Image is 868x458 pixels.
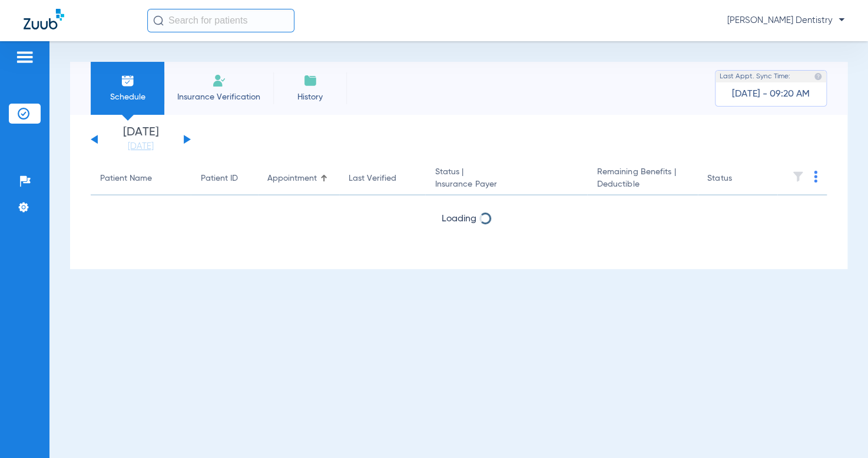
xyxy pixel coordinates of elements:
[105,127,176,152] li: [DATE]
[587,162,698,195] th: Remaining Benefits |
[121,74,135,88] img: Schedule
[442,214,476,224] span: Loading
[732,88,810,100] span: [DATE] - 09:20 AM
[267,172,317,185] div: Appointment
[698,162,777,195] th: Status
[173,91,264,103] span: Insurance Verification
[15,50,34,64] img: hamburger-icon
[727,15,844,26] span: [PERSON_NAME] Dentistry
[792,171,804,182] img: filter.svg
[349,172,396,185] div: Last Verified
[814,171,817,182] img: group-dot-blue.svg
[303,74,317,88] img: History
[425,162,587,195] th: Status |
[349,172,416,185] div: Last Verified
[147,9,294,32] input: Search for patients
[24,9,64,29] img: Zuub Logo
[282,91,338,103] span: History
[597,178,688,191] span: Deductible
[200,172,248,185] div: Patient ID
[212,74,226,88] img: Manual Insurance Verification
[100,172,181,185] div: Patient Name
[105,141,176,152] a: [DATE]
[267,172,330,185] div: Appointment
[720,71,790,82] span: Last Appt. Sync Time:
[100,91,155,103] span: Schedule
[435,178,578,191] span: Insurance Payer
[100,172,152,185] div: Patient Name
[153,15,164,26] img: Search Icon
[814,72,822,81] img: last sync help info
[200,172,237,185] div: Patient ID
